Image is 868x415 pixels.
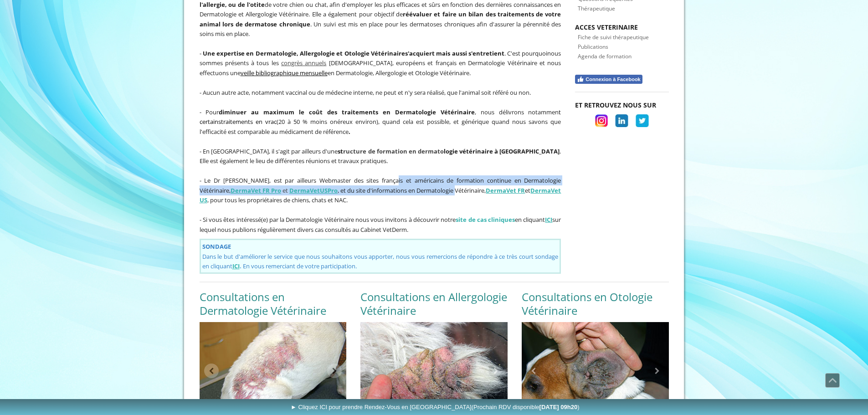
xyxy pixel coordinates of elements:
span: Fiche de suivi thérapeutique [578,33,649,41]
span: . [232,262,241,270]
strong: réévaluer et faire un bilan des traitements de votre animal lors de dermatose chronique [200,10,561,28]
a: Fiche de suivi thérapeutique [578,32,649,41]
a: Agenda de formation [578,51,632,60]
strong: st logie vétérinaire à [GEOGRAPHIC_DATA] [338,147,560,155]
a: DermaVet FR Pro [231,186,281,195]
b: [DATE] 09h20 [539,404,578,410]
strong: SONDAGE [202,242,231,251]
a: ICI [232,262,240,270]
span: ructure de formation en dermato [343,147,444,155]
h2: Consultations en Dermatologie Vétérinaire [200,290,347,318]
strong: diminuer au maximum le coût des traitements en Dermatologie Vétérinaire [219,108,474,116]
span: - [200,49,201,57]
span: ► Cliquez ICI pour prendre Rendez-Vous en [GEOGRAPHIC_DATA] [291,404,580,410]
strong: ET RETROUVEZ NOUS SUR [575,101,656,109]
span: ues [504,215,515,224]
a: veille bibliographique mensuelle [241,69,328,77]
span: Thérapeutique [578,5,615,12]
span: - Le Dr [PERSON_NAME], est par ailleurs Webmaster des sites français et américains de formation c... [200,176,561,204]
span: (Prochain RDV disponible ) [472,404,580,410]
span: . C'est pourquoi [504,49,548,57]
span: - Aucun autre acte, notamment vaccinal ou de médecine interne, ne peut et n'y sera réalisé, que l... [200,88,531,97]
span: En vous remerciant de votre participation. [243,262,357,270]
span: [DEMOGRAPHIC_DATA], européens et français en Dermatologie Vétérinaire et nous effectuons une en D... [200,59,561,77]
span: site de cas cliniq [456,215,515,224]
span: Dans le but d'améliorer le service que nous souhaitons vous apporter, nous vous remercions de rép... [202,252,559,271]
b: Vétérinaire [371,49,405,57]
span: Défiler vers le haut [826,374,839,387]
img: image.jpg [636,114,649,127]
img: image.jpg [615,114,628,127]
b: s'acquiert mais aussi s'entretient [405,49,504,57]
strong: . [349,128,350,136]
a: DermaVet FR [486,186,525,195]
strong: ACCES VETERINAIRE [575,23,638,31]
img: image.jpg [595,114,608,127]
a: Thérapeutique [578,4,615,12]
strong: DermaVet Pro [289,186,338,195]
span: Agenda de formation [578,52,632,60]
span: US [320,186,328,195]
span: - Si vous êtes intéressé(e) par la Dermatologie Vétérinaire nous vous invitons à découvrir notre ... [200,215,561,234]
span: Publications [578,43,608,51]
b: Une expertise en Dermatologie, Allergologie et Otologie [203,49,370,57]
h2: Consultations en Allergologie Vétérinaire [360,290,508,318]
span: - Pour , nous délivrons notammen (20 à 50 % moins onéreux environ), quand cela est possible, et g... [200,108,561,136]
a: traitements en vrac [221,118,277,126]
a: DermaVetUSPro [289,186,338,195]
h2: Consultations en Otologie Vétérinaire [522,290,669,318]
span: - En [GEOGRAPHIC_DATA], il s'agit par ailleurs d'une . Elle est également le lieu de différentes ... [200,147,561,165]
span: et [282,186,288,195]
button: Connexion à Facebook [575,75,642,84]
a: Publications [578,42,608,51]
a: Défiler vers le haut [825,373,840,388]
a: congrès annuels [281,59,326,67]
a: ICI [545,215,552,224]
